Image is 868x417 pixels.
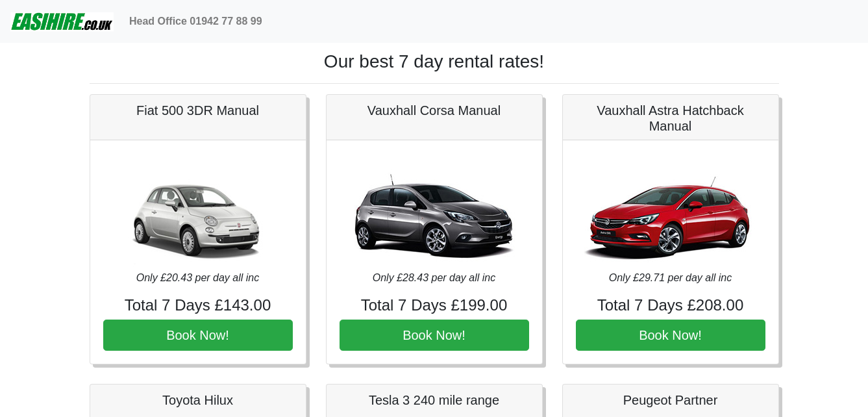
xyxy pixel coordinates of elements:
h1: Our best 7 day rental rates! [90,51,779,73]
h5: Vauxhall Astra Hatchback Manual [576,103,765,134]
h4: Total 7 Days £199.00 [340,296,529,315]
i: Only £20.43 per day all inc [136,272,259,283]
img: Vauxhall Astra Hatchback Manual [580,153,762,270]
a: Head Office 01942 77 88 99 [124,8,267,34]
button: Book Now! [103,320,293,351]
b: Head Office 01942 77 88 99 [129,16,262,27]
h4: Total 7 Days £208.00 [576,296,765,315]
h5: Peugeot Partner [576,392,765,408]
button: Book Now! [576,320,765,351]
h5: Toyota Hilux [103,392,293,408]
h4: Total 7 Days £143.00 [103,296,293,315]
img: Vauxhall Corsa Manual [343,153,525,270]
img: easihire_logo_small.png [10,8,114,34]
i: Only £29.71 per day all inc [609,272,732,283]
button: Book Now! [340,320,529,351]
h5: Tesla 3 240 mile range [340,392,529,408]
img: Fiat 500 3DR Manual [107,153,289,270]
h5: Vauxhall Corsa Manual [340,103,529,118]
h5: Fiat 500 3DR Manual [103,103,293,118]
i: Only £28.43 per day all inc [373,272,495,283]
